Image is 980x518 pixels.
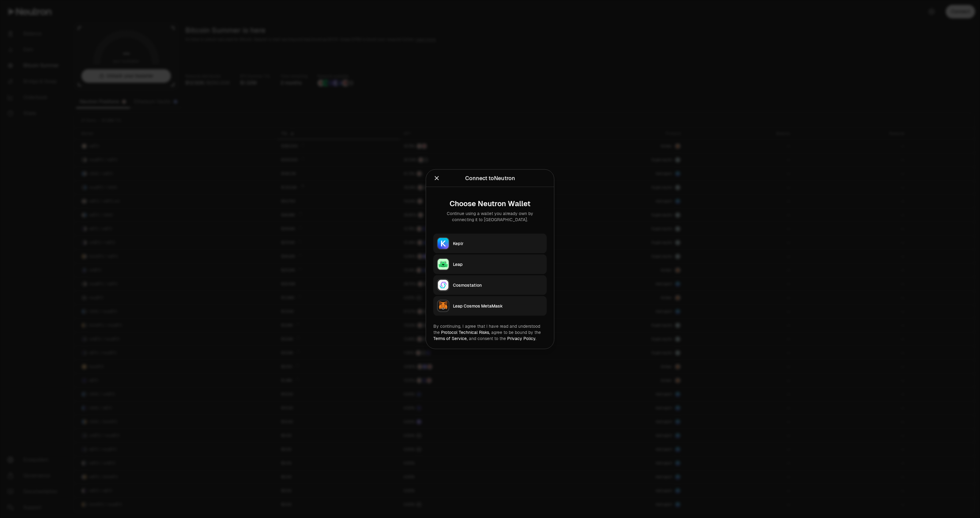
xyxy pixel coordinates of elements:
[438,300,449,311] img: Leap Cosmos MetaMask
[438,210,542,222] div: Continue using a wallet you already own by connecting it to [GEOGRAPHIC_DATA].
[507,335,536,341] a: Privacy Policy.
[453,261,543,267] div: Leap
[465,174,515,182] div: Connect to Neutron
[433,275,547,295] button: CosmostationCosmostation
[433,233,547,253] button: KeplrKeplr
[438,238,449,249] img: Keplr
[438,199,542,208] div: Choose Neutron Wallet
[453,240,543,246] div: Keplr
[433,296,547,316] button: Leap Cosmos MetaMaskLeap Cosmos MetaMask
[453,282,543,288] div: Cosmostation
[438,259,449,270] img: Leap
[441,329,490,335] a: Protocol Technical Risks,
[433,335,468,341] a: Terms of Service,
[433,323,547,341] div: By continuing, I agree that I have read and understood the agree to be bound by the and consent t...
[433,254,547,274] button: LeapLeap
[453,303,543,309] div: Leap Cosmos MetaMask
[438,279,449,290] img: Cosmostation
[433,174,440,182] button: Close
